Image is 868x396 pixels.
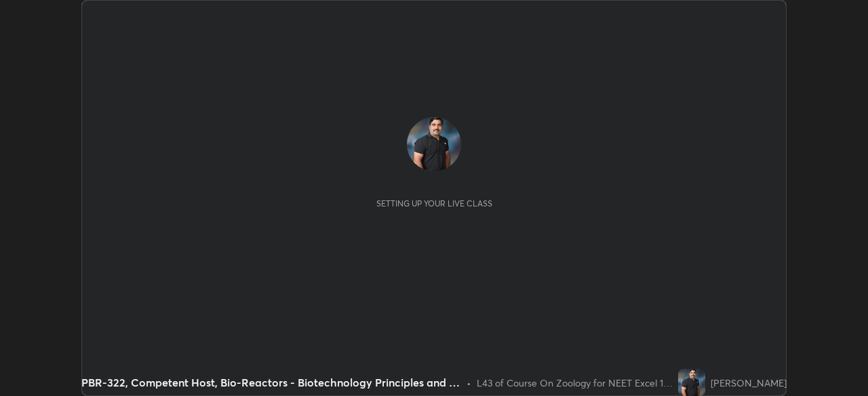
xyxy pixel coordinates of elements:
[678,369,705,396] img: 0d51a949ae1246ebace575b2309852f0.jpg
[407,117,461,171] img: 0d51a949ae1246ebace575b2309852f0.jpg
[467,376,471,390] div: •
[711,376,787,390] div: [PERSON_NAME]
[81,374,461,391] div: PBR-322, Competent Host, Bio-Reactors - Biotechnology Principles and Processes
[477,376,673,390] div: L43 of Course On Zoology for NEET Excel 1 2026
[376,198,492,208] div: Setting up your live class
